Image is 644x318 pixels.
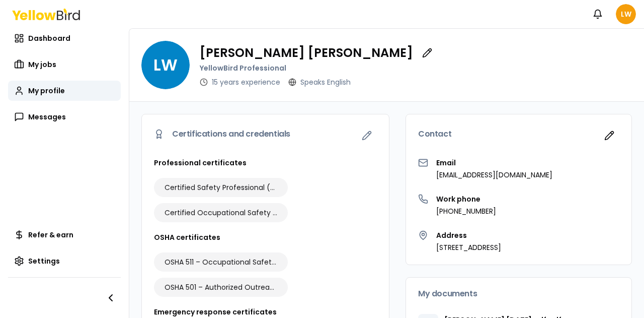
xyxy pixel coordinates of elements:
span: LW [141,41,190,89]
h3: Professional certificates [154,158,377,168]
a: Refer & earn [8,225,121,245]
p: [PHONE_NUMBER] [436,206,496,216]
span: Dashboard [28,33,70,43]
span: Certified Occupational Safety Specialist ([PERSON_NAME]) [165,208,277,218]
p: YellowBird Professional [200,63,437,73]
div: Certified Safety Professional (CSP) [154,178,288,197]
h3: Emergency response certificates [154,307,377,317]
span: My jobs [28,59,56,70]
p: 15 years experience [212,77,280,87]
p: [EMAIL_ADDRESS][DOMAIN_NAME] [436,170,552,180]
p: Speaks English [300,77,351,87]
span: Certified Safety Professional (CSP) [165,182,277,193]
p: [STREET_ADDRESS] [436,242,501,252]
a: Settings [8,251,121,271]
h3: Address [436,230,501,240]
div: Certified Occupational Safety Specialist (COSS) [154,203,288,222]
a: Dashboard [8,28,121,48]
span: My profile [28,86,65,96]
div: OSHA 501 – Authorized Outreach Instructor for General Industry [154,278,288,297]
span: Messages [28,112,66,122]
span: Settings [28,256,60,266]
span: Refer & earn [28,230,73,240]
p: [PERSON_NAME] [PERSON_NAME] [200,47,413,59]
a: My profile [8,81,121,101]
span: My documents [418,290,477,298]
span: Certifications and credentials [172,130,290,138]
h3: OSHA certificates [154,232,377,242]
a: Messages [8,107,121,127]
span: Contact [418,130,451,138]
span: OSHA 511 – Occupational Safety & Health Standards for General Industry (30-Hour) [165,257,277,267]
h3: Work phone [436,194,496,204]
a: My jobs [8,54,121,75]
span: OSHA 501 – Authorized Outreach Instructor for General Industry [165,282,277,292]
span: LW [616,4,636,24]
h3: Email [436,158,552,168]
div: OSHA 511 – Occupational Safety & Health Standards for General Industry (30-Hour) [154,252,288,272]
